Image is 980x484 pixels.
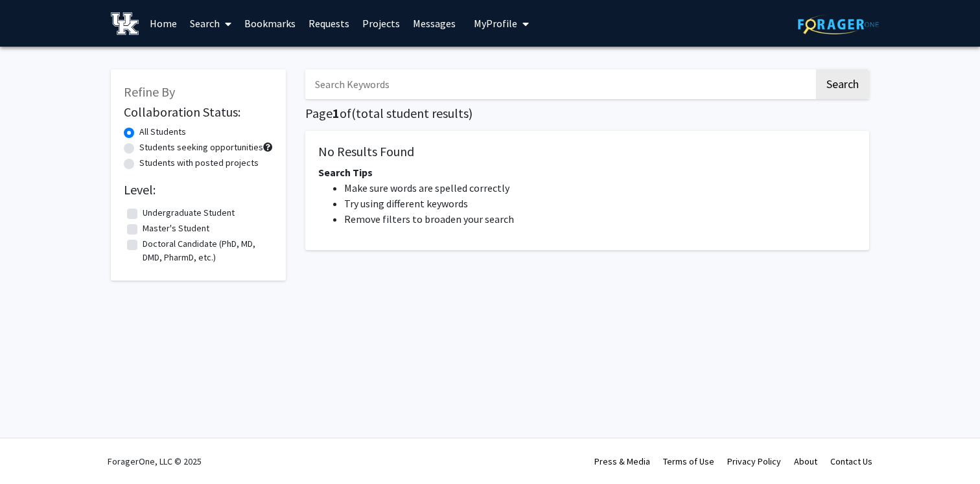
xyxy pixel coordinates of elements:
[318,144,856,159] h5: No Results Found
[108,439,202,484] div: ForagerOne, LLC © 2025
[356,1,406,46] a: Projects
[143,1,183,46] a: Home
[139,141,263,154] label: Students seeking opportunities
[830,455,872,467] a: Contact Us
[302,1,356,46] a: Requests
[305,263,869,293] nav: Page navigation
[238,1,302,46] a: Bookmarks
[111,12,139,35] img: University of Kentucky Logo
[344,196,856,211] li: Try using different keywords
[332,105,340,121] span: 1
[305,106,869,121] h1: Page of ( total student results)
[124,182,273,198] h2: Level:
[124,104,273,120] h2: Collaboration Status:
[318,166,373,179] span: Search Tips
[124,84,175,100] span: Refine By
[305,69,814,99] input: Search Keywords
[925,426,970,474] iframe: Chat
[143,237,270,264] label: Doctoral Candidate (PhD, MD, DMD, PharmD, etc.)
[798,14,879,34] img: ForagerOne Logo
[143,206,235,220] label: Undergraduate Student
[794,455,817,467] a: About
[816,69,869,99] button: Search
[139,125,186,139] label: All Students
[727,455,781,467] a: Privacy Policy
[344,211,856,227] li: Remove filters to broaden your search
[663,455,714,467] a: Terms of Use
[474,17,517,30] span: My Profile
[594,455,650,467] a: Press & Media
[143,222,209,235] label: Master's Student
[139,156,259,170] label: Students with posted projects
[183,1,238,46] a: Search
[406,1,462,46] a: Messages
[344,180,856,196] li: Make sure words are spelled correctly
